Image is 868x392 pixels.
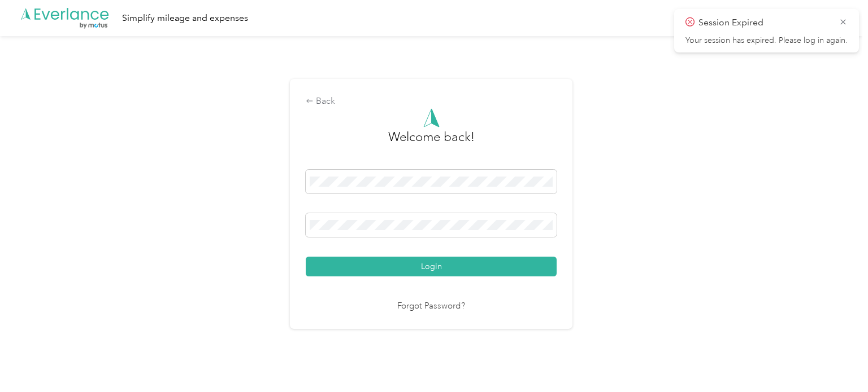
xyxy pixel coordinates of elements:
[685,36,848,46] p: Your session has expired. Please log in again.
[397,300,465,313] a: Forgot Password?
[388,127,475,158] h3: greeting
[122,11,248,25] div: Simplify mileage and expenses
[306,257,557,276] button: Login
[306,95,557,108] div: Back
[698,16,831,30] p: Session Expired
